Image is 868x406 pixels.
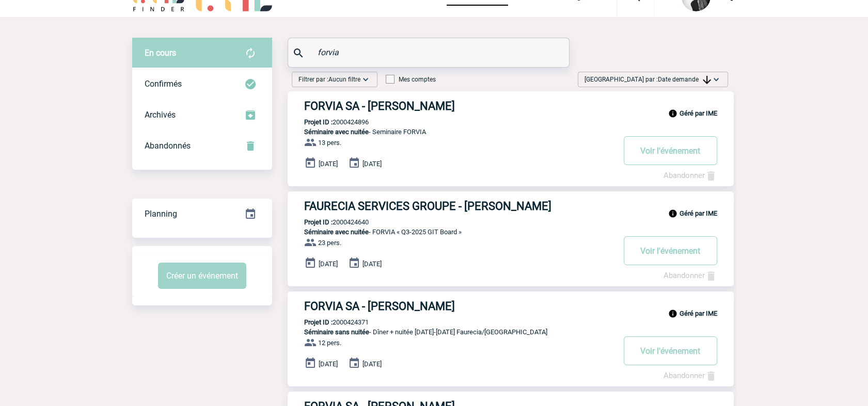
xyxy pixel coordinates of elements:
[288,118,369,126] p: 2000424896
[288,318,369,326] p: 2000424371
[288,100,734,112] a: FORVIA SA - [PERSON_NAME]
[288,218,369,226] p: 2000424640
[668,209,677,218] img: info_black_24dp.svg
[362,360,382,368] span: [DATE]
[145,209,177,219] span: Planning
[680,109,717,117] b: Géré par IME
[288,200,734,213] a: FAURECIA SERVICES GROUPE - [PERSON_NAME]
[386,76,436,83] label: Mes comptes
[362,260,382,268] span: [DATE]
[304,200,614,213] h3: FAURECIA SERVICES GROUPE - [PERSON_NAME]
[362,160,382,168] span: [DATE]
[132,131,272,161] div: Retrouvez ici tous vos événements annulés
[158,263,246,289] button: Créer un événement
[318,139,341,147] span: 13 pers.
[658,76,711,83] span: Date demande
[132,100,272,131] div: Retrouvez ici tous les événements que vous avez décidé d'archiver
[680,310,717,317] b: Géré par IME
[145,48,176,58] span: En cours
[145,110,176,120] span: Archivés
[132,38,272,69] div: Retrouvez ici tous vos évènements avant confirmation
[304,328,369,336] span: Séminaire sans nuitée
[315,45,545,60] input: Rechercher un événement par son nom
[668,109,677,118] img: info_black_24dp.svg
[288,328,614,336] p: - Dîner + nuitée [DATE]-[DATE] Faurecia/[GEOGRAPHIC_DATA]
[145,141,191,151] span: Abandonnés
[304,318,333,326] b: Projet ID :
[624,236,717,265] button: Voir l'événement
[624,336,717,365] button: Voir l'événement
[298,74,360,85] span: Filtrer par :
[288,300,734,313] a: FORVIA SA - [PERSON_NAME]
[132,198,272,229] a: Planning
[360,74,371,85] img: baseline_expand_more_white_24dp-b.png
[664,271,717,280] a: Abandonner
[318,239,341,247] span: 23 pers.
[304,128,369,136] span: Séminaire avec nuitée
[624,136,717,165] button: Voir l'événement
[711,74,721,85] img: baseline_expand_more_white_24dp-b.png
[304,118,333,126] b: Projet ID :
[304,228,369,236] span: Séminaire avec nuitée
[145,79,182,89] span: Confirmés
[680,209,717,217] b: Géré par IME
[288,228,614,236] p: - FORVIA « Q3-2025 GIT Board »
[585,74,711,85] span: [GEOGRAPHIC_DATA] par :
[668,309,677,318] img: info_black_24dp.svg
[304,300,614,313] h3: FORVIA SA - [PERSON_NAME]
[703,76,711,84] img: arrow_downward.png
[328,76,360,83] span: Aucun filtre
[132,199,272,230] div: Retrouvez ici tous vos événements organisés par date et état d'avancement
[288,128,614,136] p: - Seminaire FORVIA
[304,218,333,226] b: Projet ID :
[664,371,717,380] a: Abandonner
[318,339,341,347] span: 12 pers.
[319,160,338,168] span: [DATE]
[319,260,338,268] span: [DATE]
[319,360,338,368] span: [DATE]
[304,100,614,112] h3: FORVIA SA - [PERSON_NAME]
[664,171,717,180] a: Abandonner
